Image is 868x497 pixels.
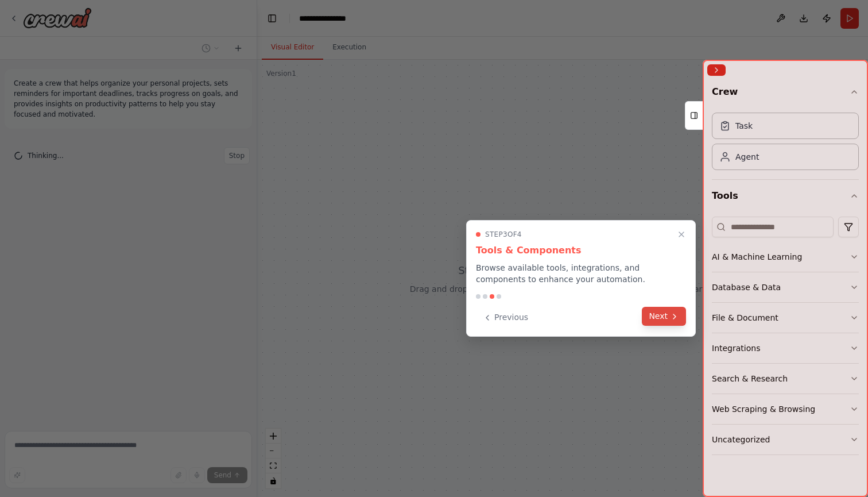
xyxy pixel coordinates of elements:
span: Step 3 of 4 [485,230,522,239]
h3: Tools & Components [476,244,686,257]
button: Close walkthrough [675,228,688,241]
button: Previous [476,308,535,327]
button: Next [642,307,686,326]
p: Browse available tools, integrations, and components to enhance your automation. [476,262,686,285]
button: Hide left sidebar [264,10,280,26]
